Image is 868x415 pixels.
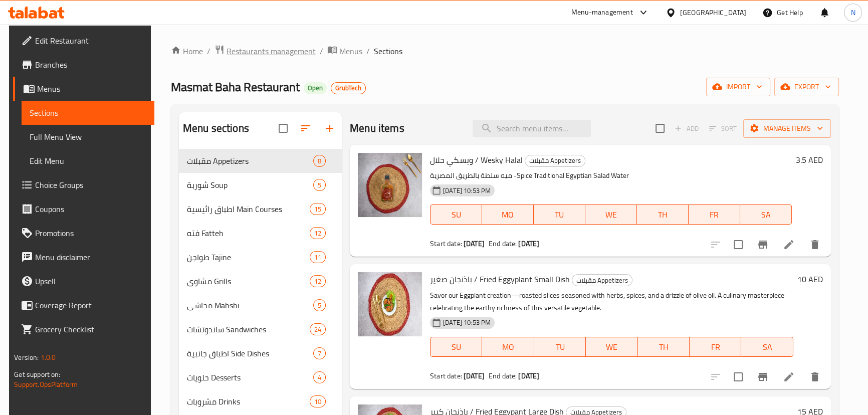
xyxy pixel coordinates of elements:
[13,173,154,197] a: Choice Groups
[313,371,326,383] div: items
[374,45,402,57] span: Sections
[35,203,146,215] span: Coupons
[13,317,154,341] a: Grocery Checklist
[796,153,823,167] h6: 3.5 AED
[13,53,154,77] a: Branches
[741,337,793,357] button: SA
[227,45,316,57] span: Restaurants management
[638,337,690,357] button: TH
[310,203,326,215] div: items
[179,245,342,269] div: طواجن Tajine11
[304,82,327,94] div: Open
[187,251,310,263] span: طواجن Tajine
[430,369,462,382] span: Start date:
[797,272,823,286] h6: 10 AED
[358,153,422,217] img: ويسكي حلال / Wesky Halal
[171,45,839,58] nav: breadcrumb
[35,299,146,311] span: Coverage Report
[783,371,795,383] a: Edit menu item
[310,397,325,406] span: 10
[728,366,749,387] span: Select to update
[339,45,362,57] span: Menus
[179,365,342,389] div: حلويات Desserts4
[744,207,788,222] span: SA
[273,118,294,139] span: Select all sections
[642,340,686,354] span: TH
[310,395,326,407] div: items
[179,293,342,317] div: محاشي Mahshi5
[187,347,313,359] div: اطباق جانبية Side Dishes
[187,179,313,191] span: شوربة Soup
[782,81,831,93] span: export
[366,45,370,57] li: /
[13,293,154,317] a: Coverage Report
[14,368,60,381] span: Get support on:
[745,340,789,354] span: SA
[187,395,310,407] span: مشروبات Drinks
[525,155,585,167] div: مقبلات Appetizers
[313,299,326,311] div: items
[350,121,404,136] h2: Menu items
[482,337,534,357] button: MO
[671,121,703,136] span: Add item
[35,275,146,287] span: Upsell
[641,207,685,222] span: TH
[310,275,326,287] div: items
[179,389,342,413] div: مشروبات Drinks10
[13,197,154,221] a: Coupons
[35,35,146,47] span: Edit Restaurant
[464,237,485,250] b: [DATE]
[430,169,792,182] p: ميه سلطة بالطريق المصرية -Spice Traditional Egyptian Salad Water
[310,251,326,263] div: items
[534,204,585,225] button: TU
[751,233,775,257] button: Branch-specific-item
[586,337,637,357] button: WE
[358,272,422,336] img: باذنجان صغير / Fried Eggyplant Small Dish
[187,371,313,383] span: حلويات Desserts
[179,173,342,197] div: شوربة Soup5
[35,251,146,263] span: Menu disclaimer
[693,207,736,222] span: FR
[850,7,855,18] span: N
[171,76,300,98] span: Masmat Baha Restaurant
[572,275,632,286] span: مقبلات Appetizers
[740,204,792,225] button: SA
[803,233,827,257] button: delete
[314,180,325,190] span: 5
[320,45,323,57] li: /
[430,272,570,287] span: باذنجان صغير / Fried Eggyplant Small Dish
[464,369,485,382] b: [DATE]
[310,277,325,286] span: 12
[179,317,342,341] div: ساندوتشات Sandwiches24
[22,101,154,125] a: Sections
[187,227,310,239] span: فته Fatteh
[187,299,313,311] span: محاشي Mahshi
[30,131,146,143] span: Full Menu View
[187,323,310,335] span: ساندوتشات Sandwiches
[439,186,495,195] span: [DATE] 10:53 PM
[572,274,632,286] div: مقبلات Appetizers
[35,59,146,71] span: Branches
[187,203,310,215] span: اطباق رائيسية Main Courses
[41,351,56,364] span: 1.0.0
[187,155,313,167] span: مقبلات Appetizers
[751,365,775,389] button: Branch-specific-item
[525,155,585,166] span: مقبلات Appetizers
[187,275,310,287] span: مشاوي Grills
[13,29,154,53] a: Edit Restaurant
[585,204,637,225] button: WE
[327,45,362,58] a: Menus
[183,121,249,136] h2: Menu sections
[22,149,154,173] a: Edit Menu
[331,84,365,92] span: GrubTech
[743,119,831,138] button: Manage items
[310,253,325,262] span: 11
[171,45,203,57] a: Home
[310,323,326,335] div: items
[30,155,146,167] span: Edit Menu
[589,207,633,222] span: WE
